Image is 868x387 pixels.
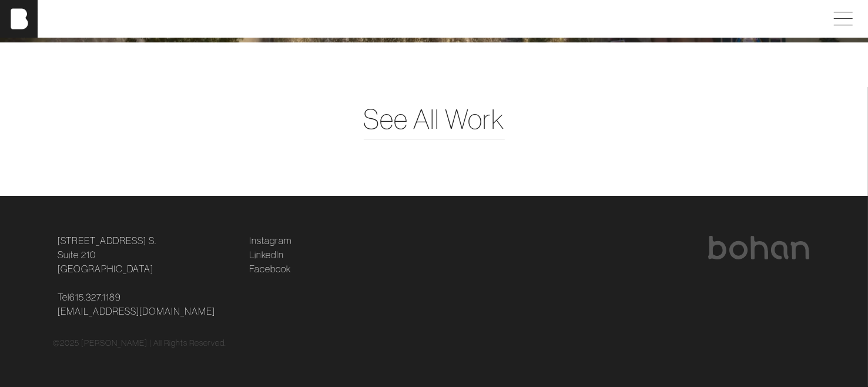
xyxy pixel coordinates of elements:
[707,236,810,259] img: bohan logo
[53,337,815,349] div: © 2025
[250,248,284,262] a: LinkedIn
[58,304,216,318] a: [EMAIL_ADDRESS][DOMAIN_NAME]
[58,290,236,318] p: Tel
[250,262,291,276] a: Facebook
[250,233,292,248] a: Instagram
[82,337,227,349] p: [PERSON_NAME] | All Rights Reserved.
[364,99,505,139] a: See All Work
[58,233,157,276] a: [STREET_ADDRESS] S.Suite 210[GEOGRAPHIC_DATA]
[70,290,122,304] a: 615.327.1189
